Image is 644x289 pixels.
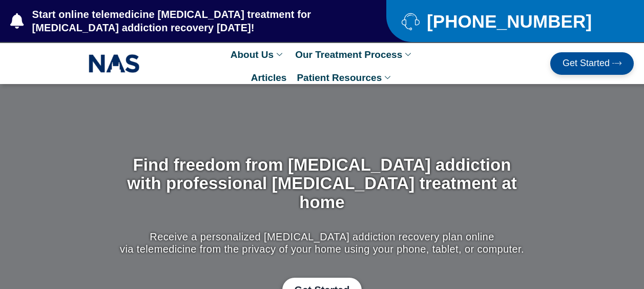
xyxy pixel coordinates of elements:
a: Start online telemedicine [MEDICAL_DATA] treatment for [MEDICAL_DATA] addiction recovery [DATE]! [10,8,345,34]
span: Get Started [563,58,610,69]
a: Our Treatment Process [290,43,419,66]
a: Articles [246,66,292,89]
a: Patient Resources [292,66,398,89]
span: [PHONE_NUMBER] [424,15,592,28]
span: Start online telemedicine [MEDICAL_DATA] treatment for [MEDICAL_DATA] addiction recovery [DATE]! [30,8,346,34]
h1: Find freedom from [MEDICAL_DATA] addiction with professional [MEDICAL_DATA] treatment at home [117,156,527,212]
p: Receive a personalized [MEDICAL_DATA] addiction recovery plan online via telemedicine from the pr... [117,231,527,255]
a: [PHONE_NUMBER] [402,12,618,30]
a: About Us [225,43,290,66]
img: NAS_email_signature-removebg-preview.png [89,52,140,75]
a: Get Started [550,52,634,75]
